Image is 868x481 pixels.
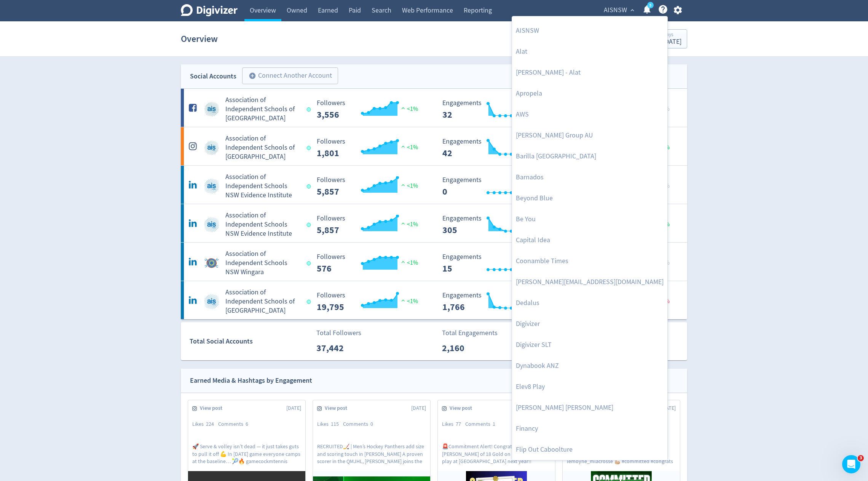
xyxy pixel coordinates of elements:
[512,397,667,418] a: [PERSON_NAME] [PERSON_NAME]
[512,376,667,397] a: Elev8 Play
[512,83,667,104] a: Apropela
[858,455,864,461] span: 3
[512,292,667,313] a: Dedalus
[512,334,667,355] a: Digivizer SLT
[512,167,667,188] a: Barnados
[512,230,667,251] a: Capital Idea
[512,355,667,376] a: Dynabook ANZ
[512,104,667,125] a: AWS
[512,251,667,272] a: Coonamble Times
[512,209,667,230] a: Be You
[512,439,667,460] a: Flip Out Caboolture
[512,272,667,292] a: [PERSON_NAME][EMAIL_ADDRESS][DOMAIN_NAME]
[512,313,667,334] a: Digivizer
[512,62,667,83] a: [PERSON_NAME] - Alat
[512,125,667,146] a: [PERSON_NAME] Group AU
[512,41,667,62] a: Alat
[512,146,667,167] a: Barilla [GEOGRAPHIC_DATA]
[512,20,667,41] a: AISNSW
[512,188,667,209] a: Beyond Blue
[512,418,667,439] a: Financy
[842,455,860,473] iframe: Intercom live chat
